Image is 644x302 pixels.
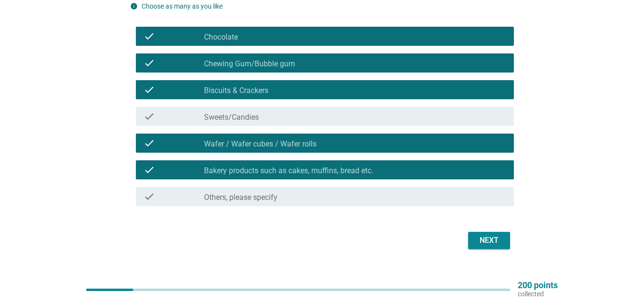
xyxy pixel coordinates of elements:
[204,113,259,122] label: Sweets/Candies
[518,290,558,298] p: collected
[518,281,558,290] p: 200 points
[130,2,138,10] i: info
[204,193,277,202] label: Others, please specify
[476,235,502,246] div: Next
[468,232,510,249] button: Next
[143,31,155,42] i: check
[143,84,155,95] i: check
[204,86,268,95] label: Biscuits & Crackers
[143,111,155,122] i: check
[204,59,295,69] label: Chewing Gum/Bubble gum
[143,191,155,202] i: check
[143,137,155,149] i: check
[143,57,155,69] i: check
[143,164,155,176] i: check
[204,166,373,176] label: Bakery products such as cakes, muffins, bread etc.
[204,32,238,42] label: Chocolate
[142,2,223,10] label: Choose as many as you like
[204,139,317,149] label: Wafer / Wafer cubes / Wafer rolls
